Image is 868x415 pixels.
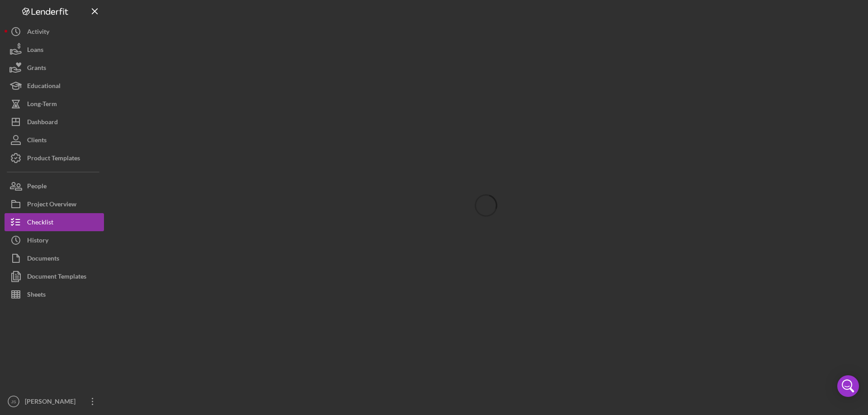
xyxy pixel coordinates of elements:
button: JS[PERSON_NAME] [5,392,104,410]
button: History [5,231,104,249]
div: Sheets [27,285,46,306]
button: Clients [5,131,104,149]
div: Documents [27,249,59,270]
div: Dashboard [27,113,58,133]
div: Open Intercom Messenger [837,375,859,397]
button: Sheets [5,285,104,303]
button: Checklist [5,213,104,231]
div: Loans [27,41,43,61]
button: Product Templates [5,149,104,167]
button: Document Templates [5,267,104,285]
button: Dashboard [5,113,104,131]
button: Activity [5,23,104,41]
div: Product Templates [27,149,80,169]
button: Project Overview [5,195,104,213]
div: Educational [27,77,61,97]
div: Clients [27,131,47,151]
button: Loans [5,41,104,59]
button: Documents [5,249,104,267]
button: People [5,177,104,195]
div: Grants [27,59,46,79]
button: Long-Term [5,95,104,113]
button: Educational [5,77,104,95]
div: Long-Term [27,95,57,115]
div: [PERSON_NAME] [23,392,81,413]
text: JS [11,399,16,404]
div: People [27,177,47,197]
div: Document Templates [27,267,86,288]
div: Activity [27,23,49,43]
div: History [27,231,48,252]
div: Checklist [27,213,53,233]
div: Project Overview [27,195,76,215]
button: Grants [5,59,104,77]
